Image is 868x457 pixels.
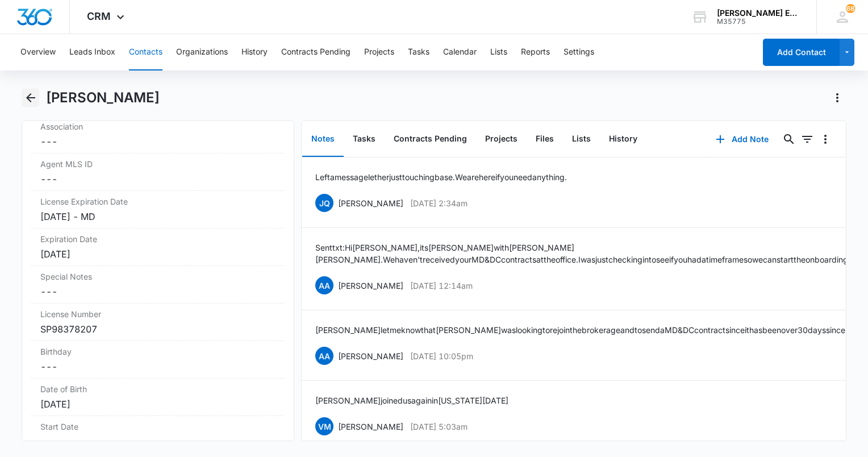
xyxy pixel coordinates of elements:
h1: [PERSON_NAME] [46,89,160,106]
button: Files [527,122,563,157]
div: Agent MLS ID--- [31,153,285,191]
span: AA [315,276,333,294]
button: Settings [564,34,594,70]
span: CRM [87,10,111,22]
div: [DATE] [40,247,276,261]
dd: --- [40,172,276,186]
button: Lists [490,34,507,70]
button: Projects [364,34,394,70]
div: Association--- [31,116,285,153]
button: Overflow Menu [816,130,834,148]
p: [PERSON_NAME] [338,350,403,362]
p: Left a message let her just touching base. We are here if you need anything. [315,171,567,183]
p: [DATE] 5:03am [410,421,468,433]
label: License Number [40,308,276,320]
button: Back [22,89,39,107]
button: Notes [302,122,344,157]
label: Expiration Date [40,233,276,245]
dd: --- [40,285,276,298]
div: Start Date--- [31,416,285,454]
dd: --- [40,360,276,373]
span: 68 [846,4,855,13]
div: Date of Birth[DATE] [31,379,285,416]
div: Expiration Date[DATE] [31,228,285,266]
button: Actions [828,89,846,107]
button: Add Note [704,126,780,153]
label: Birthday [40,346,276,358]
p: [PERSON_NAME] [338,280,403,292]
button: Tasks [344,122,385,157]
div: account id [717,18,800,26]
label: Agent MLS ID [40,158,276,170]
button: History [600,122,646,157]
button: Projects [476,122,527,157]
button: Contracts Pending [385,122,476,157]
div: License Expiration Date[DATE] - MD [31,191,285,228]
div: [DATE] - MD [40,210,276,223]
div: Birthday--- [31,341,285,379]
p: [PERSON_NAME] [338,421,403,433]
p: [PERSON_NAME] joined us again in [US_STATE] [DATE] [315,394,508,406]
button: Leads Inbox [69,34,115,70]
button: Contacts [129,34,162,70]
button: Contracts Pending [281,34,350,70]
div: notifications count [846,4,855,13]
div: account name [717,9,800,18]
label: Special Notes [40,271,276,282]
label: Date of Birth [40,383,276,395]
dd: --- [40,435,276,448]
p: [DATE] 10:05pm [410,350,473,362]
button: Search... [780,130,798,148]
div: SP98378207 [40,322,276,336]
button: Add Contact [763,39,840,66]
button: Organizations [176,34,228,70]
span: VM [315,417,333,435]
button: History [241,34,268,70]
button: Tasks [408,34,429,70]
button: Filters [798,130,816,148]
p: [DATE] 12:14am [410,280,473,292]
label: License Expiration Date [40,196,276,207]
span: AA [315,347,333,365]
label: Start Date [40,421,276,433]
div: Special Notes--- [31,266,285,304]
div: [DATE] [40,397,276,411]
button: Calendar [443,34,477,70]
span: JQ [315,194,333,212]
div: License NumberSP98378207 [31,304,285,341]
p: [PERSON_NAME] [338,197,403,209]
p: [DATE] 2:34am [410,197,468,209]
button: Overview [20,34,56,70]
button: Lists [563,122,600,157]
dd: --- [40,135,276,148]
button: Reports [521,34,550,70]
label: Association [40,121,276,132]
